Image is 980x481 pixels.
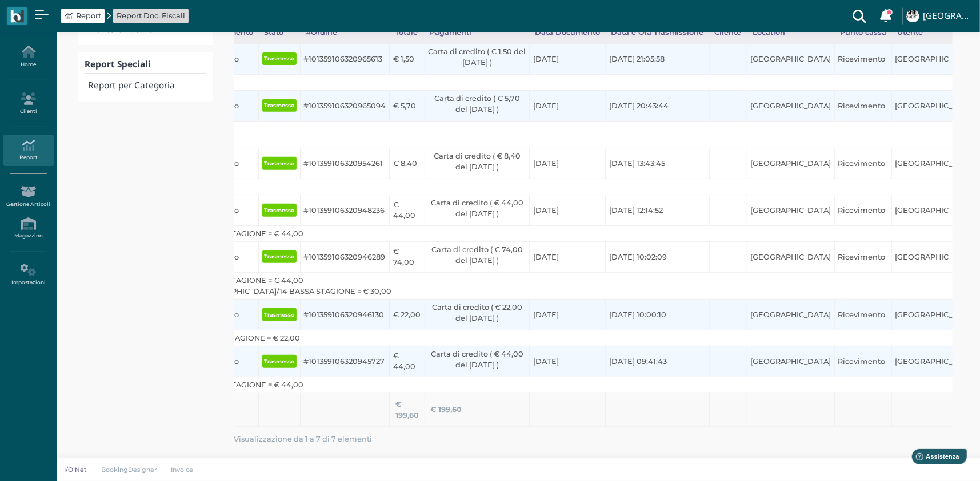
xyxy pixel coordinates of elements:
[892,195,979,225] td: [GEOGRAPHIC_DATA]
[390,22,425,43] div: Totale
[606,90,709,121] td: [DATE] 20:43:44
[88,25,206,34] h4: Elenco Chiusure
[923,11,973,21] h4: [GEOGRAPHIC_DATA]
[3,41,53,72] a: Home
[3,135,53,166] a: Report
[530,22,606,43] div: Data Documento
[264,55,294,62] b: Trasmesso
[3,181,53,212] a: Gestione Articoli
[264,253,294,260] b: Trasmesso
[390,346,425,377] td: € 44,00
[709,22,747,43] div: Cliente
[264,312,294,318] b: Trasmesso
[390,43,425,74] td: € 1,50
[899,446,970,471] iframe: Help widget launcher
[530,90,606,121] td: [DATE]
[264,207,294,213] b: Trasmesso
[606,300,709,330] td: [DATE] 10:00:10
[892,148,979,179] td: [GEOGRAPHIC_DATA]
[834,300,891,330] td: Ricevimento
[300,300,389,330] td: #101359106320946130
[300,43,389,74] td: #101359106320965613
[747,148,834,179] td: [GEOGRAPHIC_DATA]
[834,22,891,43] div: Punto cassa
[747,43,834,74] td: [GEOGRAPHIC_DATA]
[606,148,709,179] td: [DATE] 13:43:45
[428,197,526,219] label: Carta di credito ( € 44,00 del [DATE] )
[390,90,425,121] td: € 5,70
[34,9,75,18] span: Assistenza
[834,43,891,74] td: Ricevimento
[892,241,979,272] td: [GEOGRAPHIC_DATA]
[834,241,891,272] td: Ricevimento
[834,148,891,179] td: Ricevimento
[428,151,526,172] label: Carta di credito ( € 8,40 del [DATE] )
[530,241,606,272] td: [DATE]
[390,148,425,179] td: € 8,40
[530,148,606,179] td: [DATE]
[530,300,606,330] td: [DATE]
[258,22,300,43] div: Stato
[113,286,391,297] span: 2.000 x MENU BABY [DEMOGRAPHIC_DATA]/14 BASSA STAGIONE = € 30,00
[834,90,891,121] td: Ricevimento
[94,465,164,474] a: BookingDesigner
[264,102,294,108] b: Trasmesso
[606,241,709,272] td: [DATE] 10:02:09
[164,465,201,474] a: Invoice
[390,241,425,272] td: € 74,00
[892,43,979,74] td: [GEOGRAPHIC_DATA]
[530,43,606,74] td: [DATE]
[834,346,891,377] td: Ricevimento
[3,88,53,119] a: Clienti
[300,90,389,121] td: #101359106320965094
[117,10,185,21] a: Report Doc. Fiscali
[428,46,526,68] label: Carta di credito ( € 1,50 del [DATE] )
[300,22,389,43] div: #Ordine
[300,195,389,225] td: #101359106320948236
[747,300,834,330] td: [GEOGRAPHIC_DATA]
[3,213,53,244] a: Magazzino
[892,346,979,377] td: [GEOGRAPHIC_DATA]
[300,346,389,377] td: #101359106320945727
[834,195,891,225] td: Ricevimento
[88,81,206,91] h4: Report per Categoria
[64,465,87,474] p: I/O Net
[425,22,530,43] div: Pagamenti
[906,10,919,22] img: ...
[428,244,526,266] label: Carta di credito ( € 74,00 del [DATE] )
[428,349,526,370] label: Carta di credito ( € 44,00 del [DATE] )
[264,358,294,365] b: Trasmesso
[85,58,151,70] b: Report Speciali
[390,300,425,330] td: € 22,00
[747,346,834,377] td: [GEOGRAPHIC_DATA]
[530,195,606,225] td: [DATE]
[606,22,709,43] div: Data e Ora Trasmissione
[10,10,23,23] img: logo
[606,346,709,377] td: [DATE] 09:41:43
[264,160,294,167] b: Trasmesso
[606,43,709,74] td: [DATE] 21:05:58
[65,10,101,21] a: Report
[300,241,389,272] td: #101359106320946289
[892,90,979,121] td: [GEOGRAPHIC_DATA]
[747,22,834,43] div: Location
[606,195,709,225] td: [DATE] 12:14:52
[234,431,372,447] span: Visualizzazione da 1 a 7 di 7 elementi
[428,302,526,324] label: Carta di credito ( € 22,00 del [DATE] )
[892,300,979,330] td: [GEOGRAPHIC_DATA]
[390,195,425,225] td: € 44,00
[76,10,101,21] span: Report
[892,22,979,43] div: Utente
[747,241,834,272] td: [GEOGRAPHIC_DATA]
[905,2,973,30] a: ... [GEOGRAPHIC_DATA]
[747,90,834,121] td: [GEOGRAPHIC_DATA]
[395,399,419,421] div: € 199,60
[430,404,523,415] div: € 199,60
[300,148,389,179] td: #101359106320954261
[747,195,834,225] td: [GEOGRAPHIC_DATA]
[3,259,53,290] a: Impostazioni
[530,346,606,377] td: [DATE]
[428,93,526,115] label: Carta di credito ( € 5,70 del [DATE] )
